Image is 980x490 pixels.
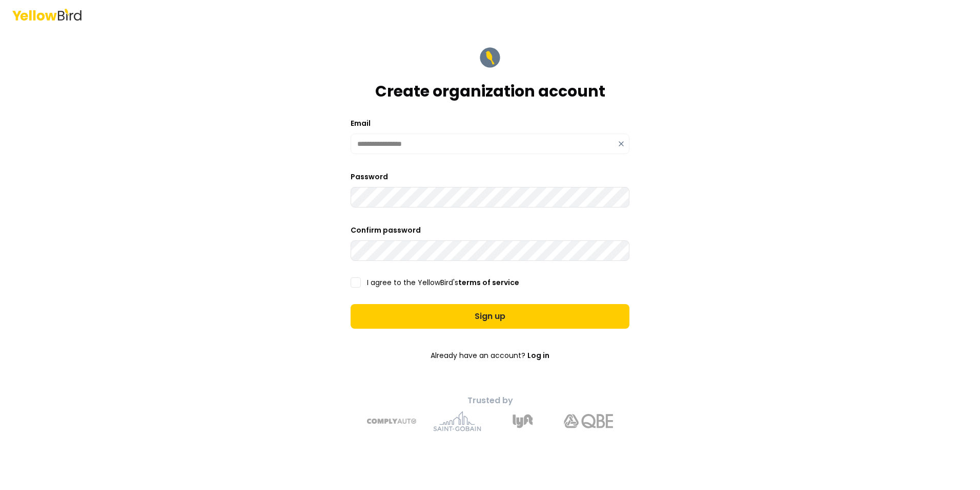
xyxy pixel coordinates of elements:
[351,304,629,329] button: Sign up
[367,279,519,286] label: I agree to the YellowBird's
[351,394,629,407] p: Trusted by
[351,172,388,182] label: Password
[351,118,371,128] label: Email
[527,345,549,366] a: Log in
[351,345,629,366] p: Already have an account?
[351,225,421,235] label: Confirm password
[458,277,519,288] a: terms of service
[375,82,605,101] h1: Create organization account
